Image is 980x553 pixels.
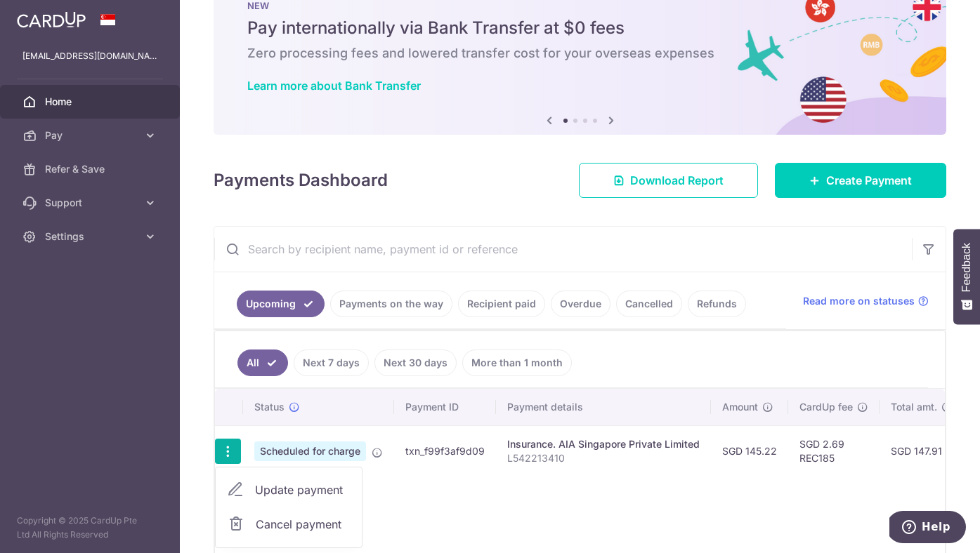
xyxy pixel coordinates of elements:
th: Payment details [496,389,711,425]
span: Settings [45,229,138,244]
p: L542213410 [507,451,700,465]
a: Download Report [579,163,758,198]
p: [EMAIL_ADDRESS][DOMAIN_NAME] [22,49,157,63]
span: Download Report [630,172,724,189]
a: Learn more about Bank Transfer [247,79,421,93]
a: Overdue [551,291,610,317]
span: Total amt. [891,400,937,414]
a: Payments on the way [330,291,452,317]
span: Support [45,196,138,210]
div: Insurance. AIA Singapore Private Limited [507,437,700,451]
iframe: Opens a widget where you can find more information [889,511,966,546]
span: Read more on statuses [803,294,915,308]
a: Create Payment [775,163,946,198]
a: More than 1 month [462,349,572,376]
td: SGD 2.69 REC185 [788,425,880,477]
a: All [237,349,288,376]
a: Recipient paid [458,291,545,317]
span: Amount [722,400,758,414]
h5: Pay internationally via Bank Transfer at $0 fees [247,17,913,39]
a: Refunds [688,291,746,317]
a: Next 30 days [374,349,457,376]
button: Feedback - Show survey [953,229,980,324]
td: SGD 147.91 [880,425,964,477]
h4: Payments Dashboard [214,168,388,193]
a: Next 7 days [294,349,369,376]
th: Payment ID [394,389,496,425]
td: txn_f99f3af9d09 [394,425,496,477]
span: Home [45,95,138,109]
input: Search by recipient name, payment id or reference [214,227,912,272]
span: Create Payment [826,172,912,189]
img: CardUp [17,11,86,28]
span: Scheduled for charge [254,441,366,461]
h6: Zero processing fees and lowered transfer cost for your overseas expenses [247,45,913,62]
span: Pay [45,128,138,142]
td: SGD 145.22 [711,425,788,477]
span: CardUp fee [799,400,853,414]
span: Status [254,400,285,414]
span: Refer & Save [45,162,138,176]
a: Read more on statuses [803,294,929,308]
a: Cancelled [616,291,682,317]
a: Upcoming [237,291,325,317]
span: Feedback [960,243,973,292]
